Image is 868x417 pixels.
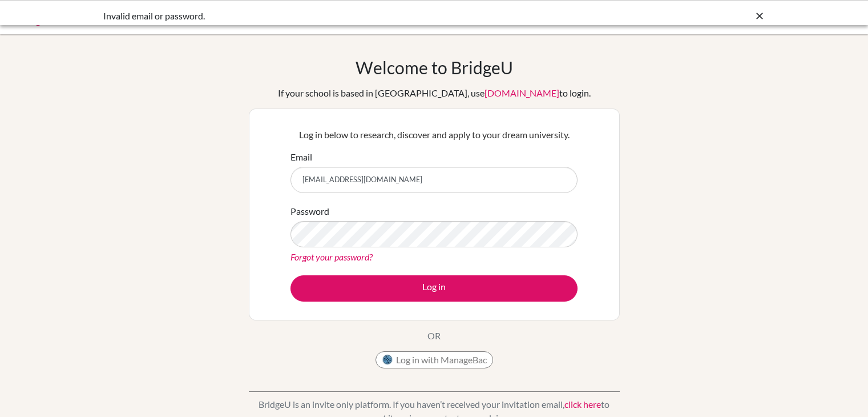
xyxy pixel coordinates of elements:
label: Email [290,150,312,164]
button: Log in [290,275,578,302]
p: Log in below to research, discover and apply to your dream university. [290,128,578,142]
p: OR [427,329,441,343]
div: If your school is based in [GEOGRAPHIC_DATA], use to login. [278,86,591,100]
h1: Welcome to BridgeU [356,57,513,78]
div: Invalid email or password. [103,9,594,23]
a: [DOMAIN_NAME] [485,87,559,98]
a: Forgot your password? [290,251,373,262]
button: Log in with ManageBac [376,351,493,368]
a: click here [564,399,601,410]
label: Password [290,205,329,218]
